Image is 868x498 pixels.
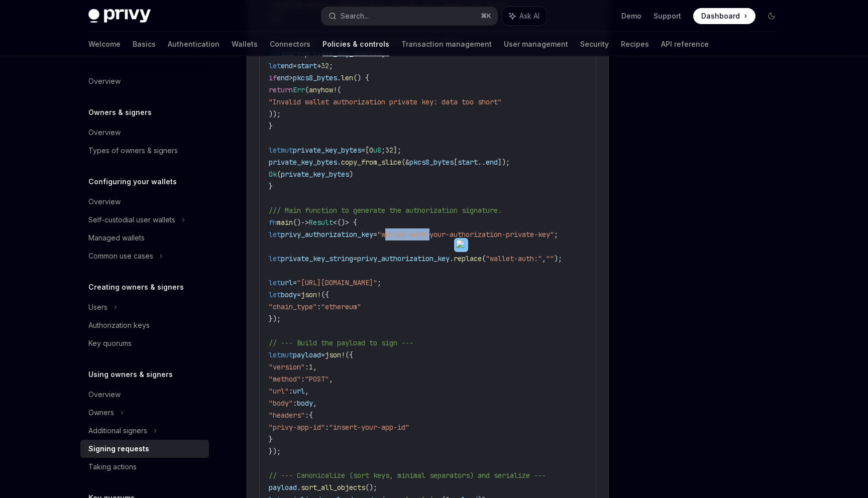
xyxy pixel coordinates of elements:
[88,337,132,349] div: Key quorums
[80,458,209,476] a: Taking actions
[519,11,539,21] span: Ask AI
[301,483,365,492] span: sort_all_objects
[88,196,121,208] div: Overview
[365,483,377,492] span: ();
[502,7,547,25] button: Ask AI
[293,73,337,82] span: pkcs8_bytes
[293,350,321,359] span: payload
[393,146,401,155] span: ];
[345,350,353,359] span: ({
[269,109,281,118] span: ));
[321,61,329,70] span: 32
[88,9,151,23] img: dark logo
[269,302,317,311] span: "chain_type"
[401,32,492,56] a: Transaction management
[88,319,150,331] div: Authorization keys
[329,423,409,432] span: "insert-your-app-id"
[764,8,780,24] button: Toggle dark mode
[88,389,121,401] div: Overview
[88,461,137,473] div: Taking actions
[277,73,289,82] span: end
[482,254,486,263] span: (
[377,230,554,239] span: "wallet-auth:your-authorization-private-key"
[133,32,156,56] a: Basics
[269,399,293,408] span: "body"
[377,278,381,287] span: ;
[325,423,329,432] span: :
[349,170,353,179] span: )
[289,387,293,396] span: :
[269,85,293,94] span: return
[88,176,177,188] h5: Configuring your wallets
[277,218,293,227] span: main
[353,254,357,263] span: =
[321,7,497,25] button: Search...⌘K
[478,158,486,167] span: ..
[277,170,281,179] span: (
[168,32,220,56] a: Authentication
[269,290,281,299] span: let
[654,11,681,21] a: Support
[269,158,337,167] span: private_key_bytes
[88,75,121,87] div: Overview
[281,350,293,359] span: mut
[80,193,209,211] a: Overview
[381,146,385,155] span: ;
[269,170,277,179] span: Ok
[385,146,393,155] span: 32
[504,32,568,56] a: User management
[621,32,649,56] a: Recipes
[621,11,641,21] a: Demo
[297,278,377,287] span: "[URL][DOMAIN_NAME]"
[325,350,345,359] span: json!
[546,254,554,263] span: ""
[454,254,482,263] span: replace
[289,73,293,82] span: >
[88,250,153,262] div: Common use cases
[305,387,309,396] span: ,
[297,290,301,299] span: =
[373,146,381,155] span: u8
[357,254,450,263] span: privy_authorization_key
[329,61,333,70] span: ;
[341,10,369,22] div: Search...
[409,158,454,167] span: pkcs8_bytes
[341,73,353,82] span: len
[337,158,341,167] span: .
[486,254,542,263] span: "wallet-auth:"
[486,158,498,167] span: end
[317,302,321,311] span: :
[373,230,377,239] span: =
[88,368,173,381] h5: Using owners & signers
[269,471,546,480] span: // --- Canonicalize (sort keys, minimal separators) and serialize ---
[269,121,273,131] span: }
[317,61,321,70] span: +
[321,350,325,359] span: =
[269,411,305,420] span: "headers"
[269,182,273,191] span: }
[269,387,289,396] span: "url"
[293,146,361,155] span: private_key_bytes
[270,32,310,56] a: Connectors
[88,425,147,437] div: Additional signers
[269,254,281,263] span: let
[554,254,562,263] span: );
[554,230,558,239] span: ;
[297,61,317,70] span: start
[80,334,209,352] a: Key quorums
[361,146,365,155] span: =
[80,229,209,247] a: Managed wallets
[269,218,277,227] span: fn
[297,399,313,408] span: body
[337,85,341,94] span: (
[269,483,297,492] span: payload
[313,362,317,371] span: ,
[405,158,409,167] span: &
[341,158,401,167] span: copy_from_slice
[281,170,349,179] span: private_key_bytes
[481,12,491,20] span: ⌘ K
[281,61,293,70] span: end
[458,158,478,167] span: start
[281,254,353,263] span: private_key_string
[322,32,389,56] a: Policies & controls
